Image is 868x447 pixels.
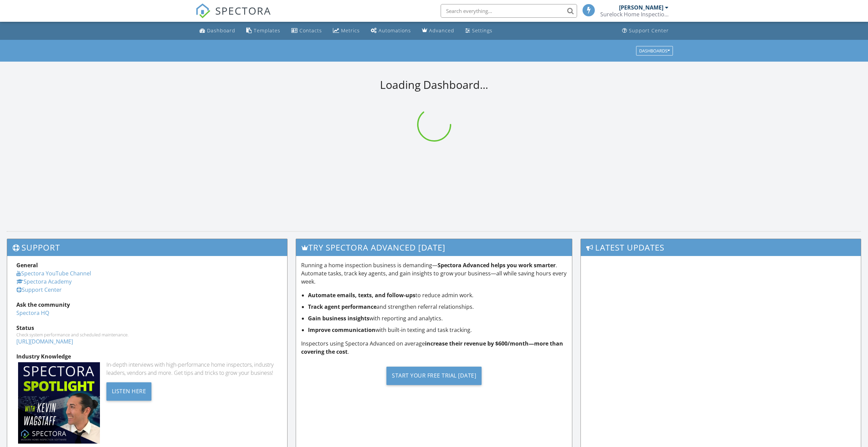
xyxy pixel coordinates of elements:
strong: Gain business insights [308,315,369,322]
a: Start Your Free Trial [DATE] [301,361,567,390]
a: Advanced [419,25,457,37]
button: Dashboards [636,46,673,55]
div: Status [16,324,278,332]
span: SPECTORA [215,3,271,18]
li: to reduce admin work. [308,291,567,299]
div: Automations [379,27,411,34]
a: SPECTORA [195,9,271,23]
div: Dashboards [639,48,670,53]
a: Dashboard [197,25,238,37]
div: In-depth interviews with high-performance home inspectors, industry leaders, vendors and more. Ge... [106,361,278,377]
p: Inspectors using Spectora Advanced on average . [301,339,567,356]
h3: Try spectora advanced [DATE] [296,239,572,256]
div: Start Your Free Trial [DATE] [386,367,482,385]
div: Dashboard [207,27,235,34]
div: Templates [254,27,280,34]
h3: Latest Updates [581,239,861,256]
div: Surelock Home Inspections LLC [600,11,668,18]
div: [PERSON_NAME] [619,4,663,11]
a: Spectora Academy [16,278,72,285]
strong: increase their revenue by $600/month—more than covering the cost [301,340,563,355]
li: with built-in texting and task tracking. [308,326,567,334]
li: and strengthen referral relationships. [308,303,567,311]
a: Contacts [289,25,325,37]
strong: General [16,261,38,269]
strong: Track agent performance [308,303,377,310]
div: Industry Knowledge [16,352,278,361]
div: Contacts [299,27,322,34]
img: The Best Home Inspection Software - Spectora [195,3,210,18]
a: Metrics [330,25,363,37]
div: Ask the community [16,301,278,309]
input: Search everything... [441,4,577,18]
a: Settings [462,25,495,37]
a: Templates [244,25,283,37]
div: Check system performance and scheduled maintenance. [16,332,278,337]
a: Spectora HQ [16,309,49,317]
strong: Spectora Advanced helps you work smarter [438,261,556,269]
a: Listen Here [106,387,152,394]
h3: Support [7,239,287,256]
a: [URL][DOMAIN_NAME] [16,338,73,345]
li: with reporting and analytics. [308,314,567,322]
div: Metrics [341,27,360,34]
img: Spectoraspolightmain [18,362,100,444]
a: Spectora YouTube Channel [16,270,91,277]
div: Listen Here [106,382,152,401]
p: Running a home inspection business is demanding— . Automate tasks, track key agents, and gain ins... [301,261,567,286]
div: Advanced [429,27,454,34]
div: Support Center [629,27,669,34]
a: Automations (Basic) [368,25,414,37]
strong: Improve communication [308,326,376,334]
div: Settings [472,27,492,34]
a: Support Center [16,286,62,293]
a: Support Center [619,25,672,37]
strong: Automate emails, texts, and follow-ups [308,291,415,299]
